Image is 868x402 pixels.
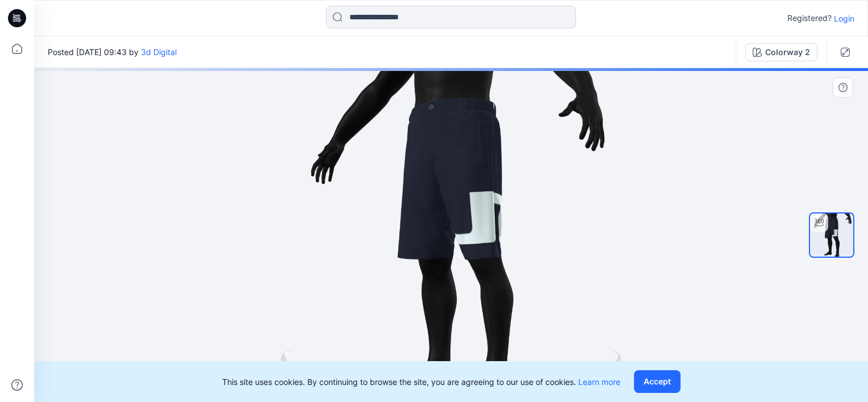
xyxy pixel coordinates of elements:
img: turntable-20-08-2025-00:43:45 [810,213,853,257]
a: Learn more [578,377,620,387]
button: Accept [634,370,681,393]
p: Login [834,12,854,24]
div: Colorway 2 [765,46,810,58]
p: This site uses cookies. By continuing to browse the site, you are agreeing to our use of cookies. [222,376,620,388]
a: 3d Digital [141,47,177,57]
p: Registered? [787,11,832,25]
span: Posted [DATE] 09:43 by [48,46,177,58]
button: Colorway 2 [745,43,817,61]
